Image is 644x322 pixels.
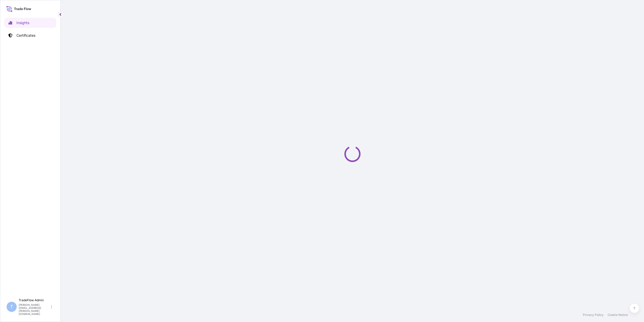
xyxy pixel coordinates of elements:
p: [PERSON_NAME][EMAIL_ADDRESS][PERSON_NAME][DOMAIN_NAME] [19,303,50,315]
p: Certificates [16,33,35,38]
a: Insights [4,18,56,28]
span: T [10,304,13,309]
a: Privacy Policy [583,313,604,317]
p: Insights [16,20,29,25]
p: TradeFlow Admin [19,298,50,302]
a: Certificates [4,30,56,41]
a: Cookie Notice [608,313,628,317]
